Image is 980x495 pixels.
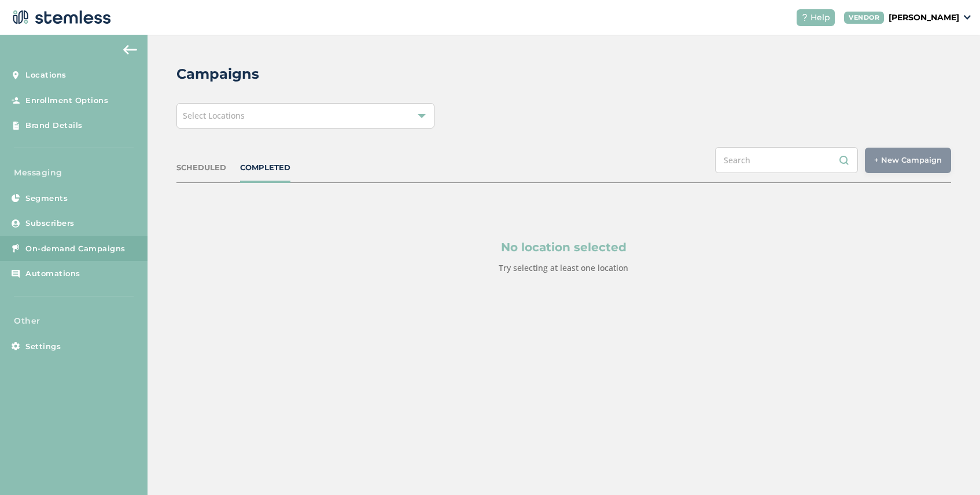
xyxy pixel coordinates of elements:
img: logo-dark-0685b13c.svg [9,6,111,29]
span: On-demand Campaigns [25,243,126,255]
span: Segments [25,193,68,204]
img: icon-help-white-03924b79.svg [801,14,808,21]
span: Help [810,12,830,24]
span: Brand Details [25,120,83,131]
img: icon-arrow-back-accent-c549486e.svg [123,45,137,54]
span: Subscribers [25,218,75,229]
span: Enrollment Options [25,95,108,107]
p: No location selected [232,239,896,256]
img: icon_down-arrow-small-66adaf34.svg [964,15,971,20]
p: [PERSON_NAME] [889,12,959,24]
input: Search [715,147,858,173]
div: SCHEDULED [176,162,226,174]
span: Automations [25,268,80,280]
div: VENDOR [844,12,884,24]
div: COMPLETED [240,162,290,174]
iframe: Chat Widget [922,439,980,495]
span: Settings [25,341,61,353]
span: Select Locations [183,110,245,121]
span: Locations [25,69,67,81]
h2: Campaigns [176,64,259,85]
label: Try selecting at least one location [499,262,628,273]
